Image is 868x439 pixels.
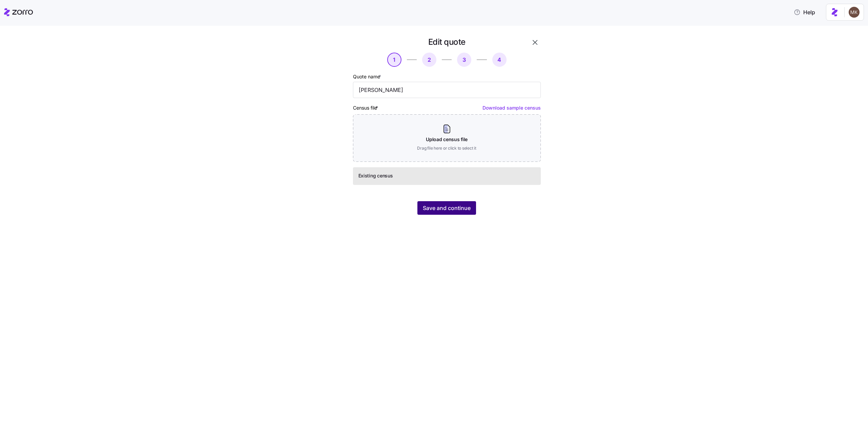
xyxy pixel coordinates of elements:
[492,53,507,67] button: 4
[428,37,466,47] h1: Edit quote
[423,204,471,212] span: Save and continue
[422,53,436,67] button: 2
[482,105,541,111] a: Download sample census
[457,53,471,67] button: 3
[387,53,401,67] button: 1
[849,7,860,18] img: 5ab780eebedb11a070f00e4a129a1a32
[358,172,393,179] span: Existing census
[794,8,815,16] span: Help
[417,201,476,215] button: Save and continue
[353,82,541,98] input: Quote name
[353,104,379,112] label: Census file
[788,5,821,19] button: Help
[353,73,382,80] label: Quote name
